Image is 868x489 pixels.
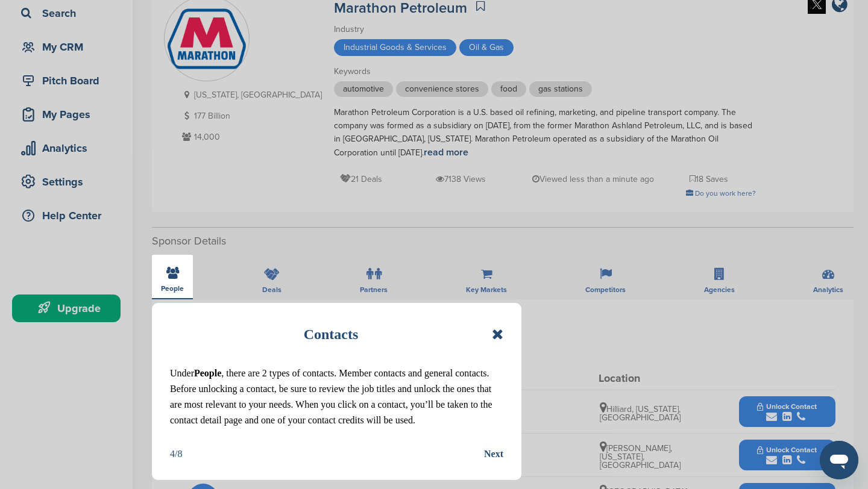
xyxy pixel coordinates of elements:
b: People [194,368,221,378]
button: Next [484,446,503,462]
iframe: Button to launch messaging window [820,441,858,479]
h1: Contacts [304,321,359,347]
div: 4/8 [170,446,182,462]
p: Under , there are 2 types of contacts. Member contacts and general contacts. Before unlocking a c... [170,366,503,428]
